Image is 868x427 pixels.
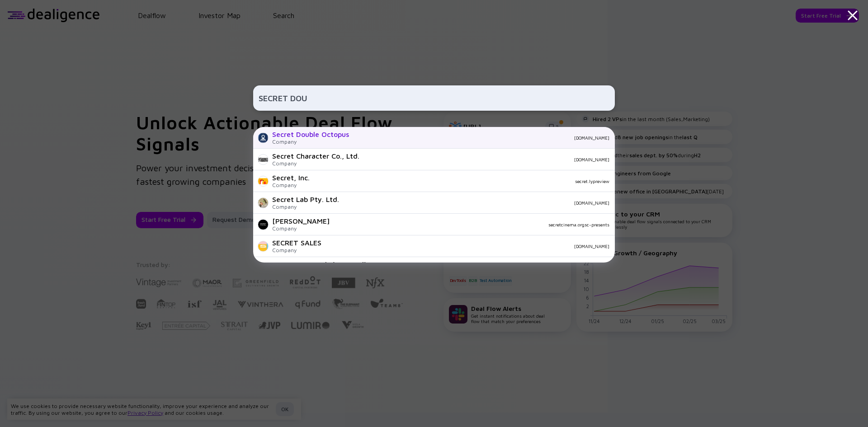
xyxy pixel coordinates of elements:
[259,90,609,106] input: Search Company or Investor...
[272,160,359,167] div: Company
[367,157,609,162] div: [DOMAIN_NAME]
[272,247,321,253] div: Company
[272,225,330,232] div: Company
[272,217,330,225] div: [PERSON_NAME]
[272,195,339,203] div: Secret Lab Pty. Ltd.
[272,260,367,268] div: Secret City Trails (acquired)
[272,130,349,138] div: Secret Double Octopus
[317,178,609,184] div: secret.lypreview
[272,239,321,247] div: SECRET SALES
[356,135,609,141] div: [DOMAIN_NAME]
[346,200,609,206] div: [DOMAIN_NAME]
[272,152,359,160] div: Secret Character Co., Ltd.
[272,174,310,182] div: Secret, Inc.
[272,203,339,210] div: Company
[329,244,609,249] div: [DOMAIN_NAME]
[337,222,609,227] div: secretcinema.orgsc-presents
[272,138,349,145] div: Company
[272,182,310,188] div: Company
